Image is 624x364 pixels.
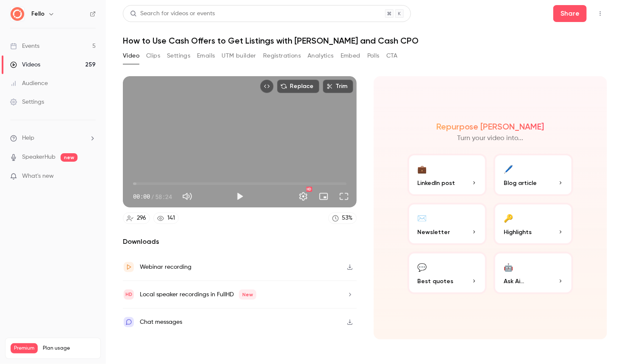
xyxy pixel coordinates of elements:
[367,49,380,63] button: Polls
[457,133,523,143] p: Turn your video into...
[123,36,607,46] h1: How to Use Cash Offers to Get Listings with [PERSON_NAME] and Cash CPO
[418,211,427,224] div: ✉️
[86,173,96,180] iframe: Noticeable Trigger
[10,61,40,69] div: Videos
[494,203,573,245] button: 🔑Highlights
[494,252,573,294] button: 🤖Ask Ai...
[133,192,172,201] div: 00:00
[11,343,38,353] span: Premium
[222,49,256,63] button: UTM builder
[153,212,179,224] a: 141
[130,9,215,18] div: Search for videos or events
[133,192,150,201] span: 00:00
[323,80,353,93] button: Trim
[140,290,256,300] div: Local speaker recordings in FullHD
[436,121,544,132] h2: Repurpose [PERSON_NAME]
[277,80,319,93] button: Replace
[315,188,332,205] button: Turn on miniplayer
[408,203,487,245] button: ✉️Newsletter
[408,252,487,294] button: 💬Best quotes
[231,188,248,205] button: Play
[504,277,524,286] span: Ask Ai...
[504,162,513,175] div: 🖊️
[197,49,215,63] button: Emails
[504,260,513,273] div: 🤖
[151,192,154,201] span: /
[328,212,357,224] a: 53%
[10,134,96,143] li: help-dropdown-opener
[22,134,34,143] span: Help
[418,260,427,273] div: 💬
[418,228,450,237] span: Newsletter
[504,179,537,188] span: Blog article
[43,345,95,352] span: Plan usage
[295,188,312,205] button: Settings
[61,153,78,162] span: new
[494,154,573,196] button: 🖊️Blog article
[155,192,172,201] span: 58:24
[10,79,48,88] div: Audience
[123,49,139,63] button: Video
[140,317,182,327] div: Chat messages
[167,49,190,63] button: Settings
[341,49,361,63] button: Embed
[418,162,427,175] div: 💼
[263,49,301,63] button: Registrations
[342,214,353,223] div: 53 %
[10,42,39,50] div: Events
[10,98,44,106] div: Settings
[31,10,44,18] h6: Fello
[123,212,150,224] a: 296
[137,214,146,223] div: 296
[260,80,274,93] button: Embed video
[408,154,487,196] button: 💼LinkedIn post
[123,237,357,247] h2: Downloads
[336,188,352,205] button: Full screen
[146,49,160,63] button: Clips
[167,214,175,223] div: 141
[386,49,398,63] button: CTA
[11,7,24,21] img: Fello
[504,211,513,224] div: 🔑
[418,277,454,286] span: Best quotes
[553,5,587,22] button: Share
[22,172,54,181] span: What's new
[179,188,196,205] button: Mute
[504,228,532,237] span: Highlights
[239,290,256,300] span: New
[22,153,55,162] a: SpeakerHub
[593,7,607,20] button: Top Bar Actions
[308,49,334,63] button: Analytics
[418,179,455,188] span: LinkedIn post
[306,187,312,192] div: HD
[140,262,191,272] div: Webinar recording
